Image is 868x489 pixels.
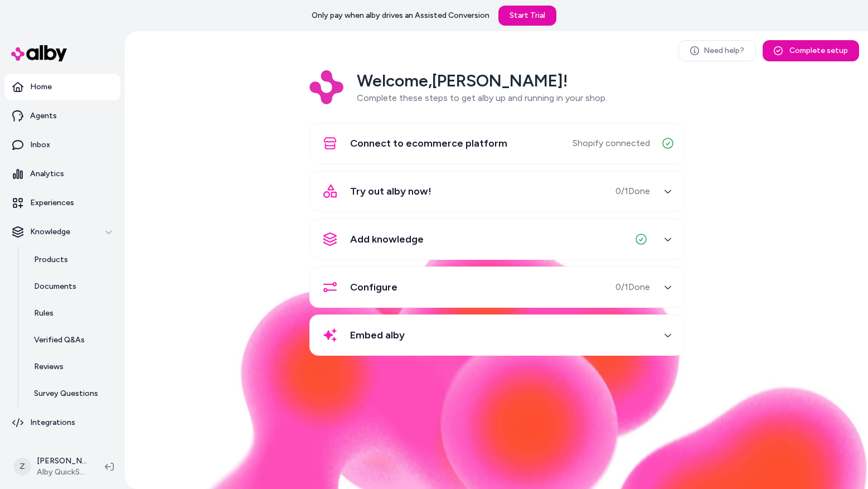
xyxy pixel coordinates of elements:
[30,168,64,180] p: Analytics
[34,335,85,346] p: Verified Q&As
[4,74,120,100] a: Home
[34,361,64,372] p: Reviews
[4,103,120,129] a: Agents
[30,110,57,122] p: Agents
[350,327,405,343] span: Embed alby
[317,178,677,205] button: Try out alby now!0/1Done
[23,354,120,380] a: Reviews
[34,281,76,292] p: Documents
[317,322,677,348] button: Embed alby
[4,409,120,436] a: Integrations
[34,254,68,265] p: Products
[309,70,343,104] img: Logo
[30,81,52,93] p: Home
[125,231,868,489] img: alby Bubble
[573,137,650,150] span: Shopify connected
[23,380,120,407] a: Survey Questions
[23,273,120,300] a: Documents
[34,388,98,399] p: Survey Questions
[23,246,120,273] a: Products
[615,280,650,294] span: 0 / 1 Done
[30,197,74,209] p: Experiences
[30,226,70,238] p: Knowledge
[312,10,489,21] p: Only pay when alby drives an Assisted Conversion
[34,308,54,319] p: Rules
[763,40,859,61] button: Complete setup
[11,45,67,61] img: alby Logo
[37,456,87,467] p: [PERSON_NAME]
[4,219,120,245] button: Knowledge
[37,467,87,478] span: Alby QuickStart Store
[357,70,607,91] h2: Welcome, [PERSON_NAME] !
[317,274,677,301] button: Configure0/1Done
[4,132,120,158] a: Inbox
[30,139,50,151] p: Inbox
[30,417,75,428] p: Integrations
[4,161,120,187] a: Analytics
[7,449,96,485] button: Z[PERSON_NAME]Alby QuickStart Store
[350,183,431,199] span: Try out alby now!
[4,190,120,216] a: Experiences
[350,135,507,151] span: Connect to ecommerce platform
[13,458,31,476] span: Z
[350,231,424,247] span: Add knowledge
[357,93,607,103] span: Complete these steps to get alby up and running in your shop.
[350,279,397,295] span: Configure
[678,40,756,61] a: Need help?
[317,130,677,157] button: Connect to ecommerce platformShopify connected
[498,6,556,26] a: Start Trial
[615,185,650,198] span: 0 / 1 Done
[23,300,120,327] a: Rules
[23,327,120,354] a: Verified Q&As
[317,226,677,253] button: Add knowledge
